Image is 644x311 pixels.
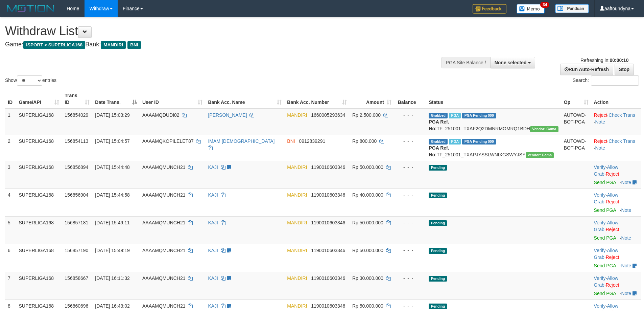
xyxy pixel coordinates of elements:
[615,64,634,75] a: Stop
[561,89,591,109] th: Op: activate to sort column ascending
[495,60,527,65] span: None selected
[594,192,618,204] span: ·
[95,112,129,118] span: [DATE] 15:03:29
[606,199,619,204] a: Reject
[5,216,16,244] td: 5
[311,275,345,281] span: Copy 1190010603346 to clipboard
[142,248,186,253] span: AAAAMQMUNCH21
[62,89,92,109] th: Trans ID: activate to sort column ascending
[142,220,186,225] span: AAAAMQMUNCH21
[429,139,448,145] span: Grabbed
[5,89,16,109] th: ID
[287,138,295,144] span: BNI
[594,220,606,225] a: Verify
[311,112,345,118] span: Copy 1660005293634 to clipboard
[555,4,589,13] img: panduan.png
[5,75,56,86] label: Show entries
[429,276,447,282] span: Pending
[208,248,218,253] a: KAJI
[591,216,641,244] td: · ·
[16,135,62,161] td: SUPERLIGA168
[142,192,186,198] span: AAAAMQMUNCH21
[609,112,635,118] a: Check Trans
[352,220,383,225] span: Rp 50.000.000
[394,89,426,109] th: Balance
[594,164,606,170] a: Verify
[594,180,616,185] a: Send PGA
[561,109,591,135] td: AUTOWD-BOT-PGA
[16,89,62,109] th: Game/API: activate to sort column ascending
[208,220,218,225] a: KAJI
[594,275,606,281] a: Verify
[397,219,424,226] div: - - -
[462,113,496,118] span: PGA Pending
[65,138,88,144] span: 156854113
[142,138,194,144] span: AAAAMQKOPILELET87
[208,303,218,309] a: KAJI
[397,247,424,254] div: - - -
[594,112,607,118] a: Reject
[127,41,141,49] span: BNI
[140,89,205,109] th: User ID: activate to sort column ascending
[594,248,618,260] span: ·
[350,89,394,109] th: Amount: activate to sort column ascending
[429,119,449,131] b: PGA Ref. No:
[208,138,275,144] a: IMAM [DEMOGRAPHIC_DATA]
[594,164,618,177] a: Allow Grab
[16,272,62,299] td: SUPERLIGA168
[591,135,641,161] td: · ·
[594,192,618,204] a: Allow Grab
[95,275,129,281] span: [DATE] 16:11:32
[606,254,619,260] a: Reject
[540,2,549,8] span: 34
[591,109,641,135] td: · ·
[517,4,545,14] img: Button%20Memo.svg
[526,152,554,158] span: Vendor URL: https://trx31.1velocity.biz
[429,248,447,254] span: Pending
[287,248,307,253] span: MANDIRI
[621,291,631,296] a: Note
[287,275,307,281] span: MANDIRI
[594,192,606,198] a: Verify
[95,138,129,144] span: [DATE] 15:04:57
[610,58,628,63] strong: 00:00:10
[591,244,641,272] td: · ·
[591,89,641,109] th: Action
[606,282,619,288] a: Reject
[208,275,218,281] a: KAJI
[208,192,218,198] a: KAJI
[95,192,129,198] span: [DATE] 15:44:58
[65,303,88,309] span: 156860696
[594,138,607,144] a: Reject
[591,161,641,188] td: · ·
[65,164,88,170] span: 156856894
[594,275,618,288] a: Allow Grab
[287,303,307,309] span: MANDIRI
[490,57,535,68] button: None selected
[594,263,616,268] a: Send PGA
[284,89,350,109] th: Bank Acc. Number: activate to sort column ascending
[92,89,140,109] th: Date Trans.: activate to sort column descending
[595,119,605,125] a: Note
[16,188,62,216] td: SUPERLIGA168
[397,192,424,198] div: - - -
[352,138,377,144] span: Rp 800.000
[205,89,284,109] th: Bank Acc. Name: activate to sort column ascending
[16,244,62,272] td: SUPERLIGA168
[95,248,129,253] span: [DATE] 15:49:19
[65,220,88,225] span: 156857181
[352,112,381,118] span: Rp 2.500.000
[287,220,307,225] span: MANDIRI
[287,112,307,118] span: MANDIRI
[573,75,639,86] label: Search:
[606,227,619,232] a: Reject
[591,188,641,216] td: · ·
[621,235,631,241] a: Note
[449,139,461,145] span: Marked by aafchhiseyha
[594,164,618,177] span: ·
[16,161,62,188] td: SUPERLIGA168
[426,89,561,109] th: Status
[142,112,180,118] span: AAAAMQDUDI02
[594,248,606,253] a: Verify
[397,275,424,282] div: - - -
